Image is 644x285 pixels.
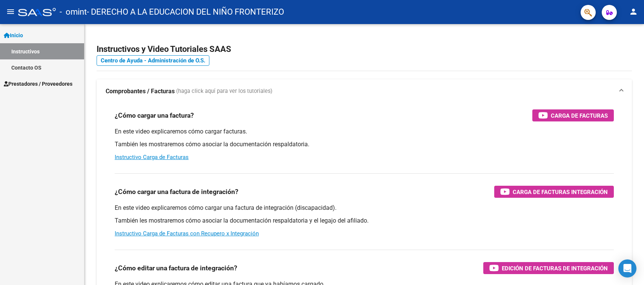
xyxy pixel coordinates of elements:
span: Prestadores / Proveedores [4,80,72,88]
span: - omint [60,4,87,20]
mat-expansion-panel-header: Comprobantes / Facturas (haga click aquí para ver los tutoriales) [97,79,632,103]
mat-icon: menu [6,7,15,16]
span: (haga click aquí para ver los tutoriales) [176,87,272,96]
span: Inicio [4,31,23,39]
button: Carga de Facturas [532,109,614,121]
p: En este video explicaremos cómo cargar una factura de integración (discapacidad). [115,204,614,212]
span: Carga de Facturas Integración [513,187,608,197]
h2: Instructivos y Video Tutoriales SAAS [97,42,632,56]
p: En este video explicaremos cómo cargar facturas. [115,127,614,136]
a: Instructivo Carga de Facturas con Recupero x Integración [115,230,259,237]
a: Instructivo Carga de Facturas [115,154,189,161]
div: Open Intercom Messenger [618,259,636,277]
h3: ¿Cómo cargar una factura de integración? [115,186,238,197]
span: Edición de Facturas de integración [502,264,608,273]
h3: ¿Cómo editar una factura de integración? [115,263,237,273]
p: También les mostraremos cómo asociar la documentación respaldatoria y el legajo del afiliado. [115,217,614,225]
strong: Comprobantes / Facturas [106,87,175,96]
p: También les mostraremos cómo asociar la documentación respaldatoria. [115,140,614,149]
h3: ¿Cómo cargar una factura? [115,110,194,121]
span: - DERECHO A LA EDUCACION DEL NIÑO FRONTERIZO [87,4,284,20]
button: Edición de Facturas de integración [483,262,614,274]
span: Carga de Facturas [551,111,608,120]
button: Carga de Facturas Integración [494,186,614,198]
mat-icon: person [629,7,638,16]
a: Centro de Ayuda - Administración de O.S. [97,55,209,66]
